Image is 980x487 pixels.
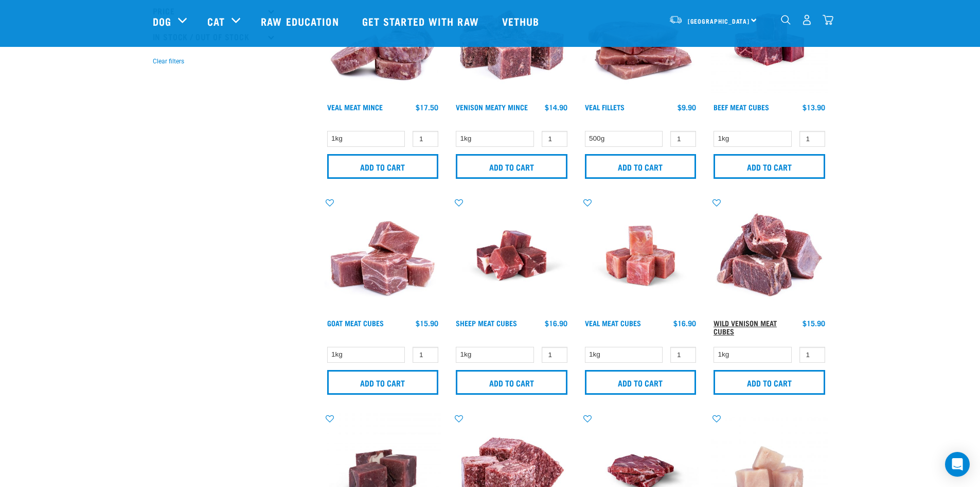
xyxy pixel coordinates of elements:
[714,370,825,395] input: Add to cart
[585,154,697,179] input: Add to cart
[327,105,383,109] a: Veal Meat Mince
[670,131,696,147] input: 1
[823,14,833,25] img: home-icon@2x.png
[669,15,683,24] img: van-moving.png
[582,197,699,314] img: Veal Meat Cubes8454
[327,321,384,325] a: Goat Meat Cubes
[542,347,567,363] input: 1
[153,57,184,66] button: Clear filters
[673,319,696,327] div: $16.90
[585,105,625,109] a: Veal Fillets
[251,1,351,42] a: Raw Education
[456,370,567,395] input: Add to cart
[714,105,769,109] a: Beef Meat Cubes
[678,103,696,111] div: $9.90
[799,131,825,147] input: 1
[585,370,697,395] input: Add to cart
[711,197,828,314] img: 1181 Wild Venison Meat Cubes Boneless 01
[545,103,567,111] div: $14.90
[325,197,441,314] img: 1184 Wild Goat Meat Cubes Boneless 01
[416,103,438,111] div: $17.50
[456,105,528,109] a: Venison Meaty Mince
[801,14,812,25] img: user.png
[545,319,567,327] div: $16.90
[585,321,641,325] a: Veal Meat Cubes
[327,154,439,179] input: Add to cart
[453,197,570,314] img: Sheep Meat
[456,154,567,179] input: Add to cart
[803,103,825,111] div: $13.90
[714,321,777,333] a: Wild Venison Meat Cubes
[416,319,438,327] div: $15.90
[945,452,970,477] div: Open Intercom Messenger
[413,131,438,147] input: 1
[670,347,696,363] input: 1
[799,347,825,363] input: 1
[207,13,225,29] a: Cat
[803,319,825,327] div: $15.90
[413,347,438,363] input: 1
[492,1,553,42] a: Vethub
[688,19,750,23] span: [GEOGRAPHIC_DATA]
[153,13,171,29] a: Dog
[456,321,517,325] a: Sheep Meat Cubes
[327,370,439,395] input: Add to cart
[352,1,492,42] a: Get started with Raw
[714,154,825,179] input: Add to cart
[542,131,567,147] input: 1
[781,15,791,25] img: home-icon-1@2x.png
